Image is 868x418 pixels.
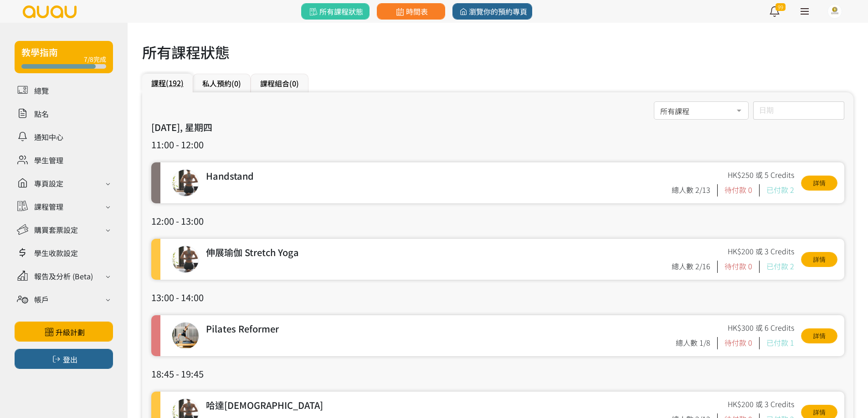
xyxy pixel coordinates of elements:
[206,322,673,337] div: Pilates Reformer
[660,104,742,116] span: 所有課程
[301,3,370,20] a: 所有課程狀態
[766,337,794,349] div: 已付款 1
[34,271,93,282] div: 報告及分析 (Beta)
[801,176,837,191] a: 詳情
[15,322,113,342] a: 升級計劃
[34,201,63,212] div: 課程管理
[231,78,241,89] span: (0)
[34,294,49,305] div: 帳戶
[377,3,445,20] a: 時間表
[151,291,844,304] h3: 13:00 - 14:00
[452,3,532,20] a: 瀏覽你的預約專頁
[151,138,844,151] h3: 11:00 - 12:00
[728,322,794,337] div: HK$300 或 6 Credits
[166,77,184,88] span: (192)
[289,78,299,89] span: (0)
[724,184,760,196] div: 待付款 0
[151,367,844,381] h3: 18:45 - 19:45
[457,6,527,17] span: 瀏覽你的預約專頁
[766,261,794,273] div: 已付款 2
[34,224,78,235] div: 購買套票設定
[766,184,794,196] div: 已付款 2
[672,261,718,273] div: 總人數 2/16
[142,41,853,63] h1: 所有課程狀態
[34,178,63,189] div: 專頁設定
[801,252,837,267] a: 詳情
[151,214,844,228] h3: 12:00 - 13:00
[308,6,363,17] span: 所有課程狀態
[728,398,794,413] div: HK$200 或 3 Credits
[672,184,718,196] div: 總人數 2/13
[260,78,299,89] a: 課程組合(0)
[676,337,718,349] div: 總人數 1/8
[151,77,184,88] a: 課程(192)
[206,169,669,184] div: Handstand
[151,121,844,134] h3: [DATE], 星期四
[206,246,669,261] div: 伸展瑜伽 Stretch Yoga
[15,349,113,369] button: 登出
[776,3,786,11] span: 99
[728,169,794,184] div: HK$250 或 5 Credits
[206,398,669,413] div: 哈達[DEMOGRAPHIC_DATA]
[22,5,77,18] img: logo.svg
[394,6,427,17] span: 時間表
[724,261,760,273] div: 待付款 0
[801,328,837,343] a: 詳情
[753,101,844,120] input: 日期
[202,78,241,89] a: 私人預約(0)
[724,337,760,349] div: 待付款 0
[728,246,794,261] div: HK$200 或 3 Credits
